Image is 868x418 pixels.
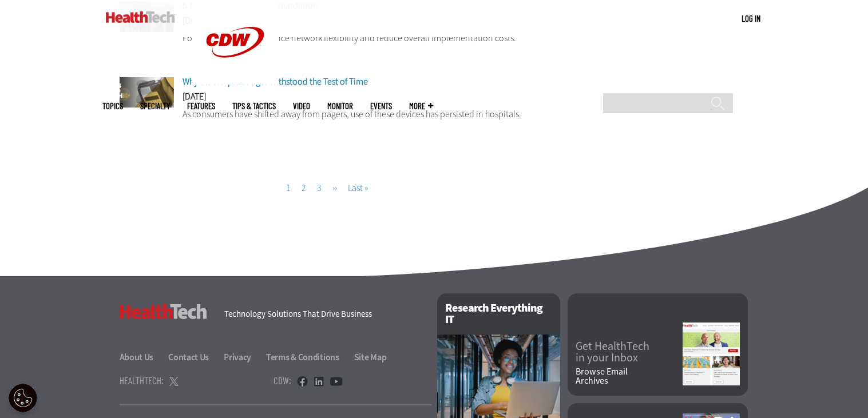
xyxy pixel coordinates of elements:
a: MonITor [327,102,353,110]
span: ›› [332,182,337,194]
span: Topics [102,102,123,110]
h4: HealthTech: [120,376,164,385]
h4: Technology Solutions That Drive Business [224,310,423,319]
img: Home [106,11,175,23]
a: Get HealthTechin your Inbox [576,341,683,364]
a: About Us [120,351,167,363]
span: More [409,102,433,110]
div: User menu [742,13,760,25]
span: Last » [348,182,368,194]
a: 2 [302,182,306,194]
a: Terms & Conditions [266,351,352,363]
div: Cookie Settings [9,384,37,412]
a: Site Map [354,351,387,363]
span: Specialty [140,102,170,110]
h4: CDW: [274,376,291,385]
a: Log in [742,13,760,23]
a: Browse EmailArchives [576,367,683,385]
h2: Research Everything IT [437,293,560,335]
button: Open Preferences [9,384,37,412]
a: CDW [192,75,278,87]
a: 3 [317,182,322,194]
a: Contact Us [168,351,222,363]
a: Tips & Tactics [232,102,276,110]
a: 1 [286,182,291,194]
h3: HealthTech [120,304,207,319]
a: Privacy [224,351,264,363]
a: Events [370,102,392,110]
a: Features [187,102,215,110]
img: newsletter screenshot [683,323,740,385]
a: Video [293,102,310,110]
